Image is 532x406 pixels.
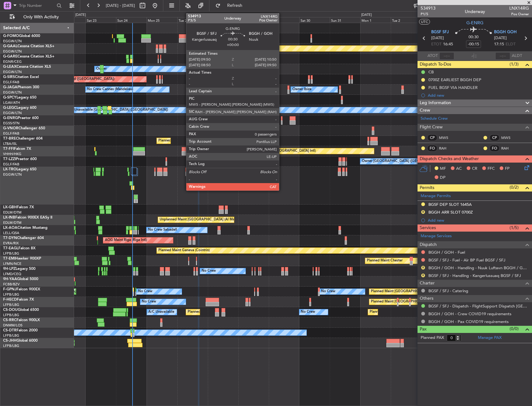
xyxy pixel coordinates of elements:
[421,335,444,341] label: Planned PAX
[222,3,248,8] span: Refresh
[148,307,174,317] div: A/C Unavailable
[361,12,372,18] div: [DATE]
[3,116,18,120] span: G-ENRG
[3,288,16,291] span: F-GPNJ
[509,5,529,12] span: LNX14RG
[428,319,509,324] a: BGGH / GOH - Pax COVID19 requirements
[238,17,269,23] div: Thu 28
[3,247,18,250] span: T7-EAGL
[3,339,38,343] a: CS-JHHGlobal 6000
[188,307,286,317] div: Planned Maint [GEOGRAPHIC_DATA] ([GEOGRAPHIC_DATA])
[478,335,502,341] a: Manage PAX
[3,308,18,312] span: CS-DOU
[3,247,35,250] a: T7-EAGLFalcon 8X
[501,135,515,141] a: MWS
[3,131,19,136] a: EGLF/FAB
[189,157,291,166] div: Unplanned Maint [GEOGRAPHIC_DATA] ([GEOGRAPHIC_DATA])
[391,17,421,23] div: Tue 2
[3,147,14,151] span: T7-FFI
[3,216,15,219] span: LX-INB
[510,61,519,67] span: (1/3)
[440,175,446,181] span: DP
[428,288,468,293] a: BGSF / SFJ - Catering
[158,136,233,145] div: Planned Maint Warsaw ([GEOGRAPHIC_DATA])
[439,145,453,151] a: RAH
[3,288,40,291] a: F-GPNJFalcon 900EX
[3,298,17,302] span: F-HECD
[3,205,34,209] a: LX-GBHFalcon 7X
[105,236,147,245] div: AOG Maint Riga (Riga Intl)
[421,5,436,12] span: 534913
[3,318,16,322] span: CS-RRC
[370,307,468,317] div: Planned Maint [GEOGRAPHIC_DATA] ([GEOGRAPHIC_DATA])
[428,202,472,207] div: BGSF DEP SLOT 1645A
[3,318,40,322] a: CS-RRCFalcon 900LX
[3,257,41,261] a: T7-EMIHawker 900XP
[3,137,16,141] span: T7-BRE
[420,61,451,68] span: Dispatch To-Dos
[488,166,495,172] span: FFC
[428,218,529,223] div: Add new
[428,93,529,98] div: Add new
[3,277,38,281] a: 9H-YAAGlobal 5000
[7,12,68,22] button: Only With Activity
[3,121,20,126] a: EGSS/STN
[420,280,435,287] span: Charter
[147,17,177,23] div: Mon 25
[3,333,19,338] a: LFPB/LBG
[3,96,36,99] a: G-SPCYLegacy 650
[3,59,22,64] a: EGNR/CEG
[427,145,437,152] div: FO
[421,233,452,239] a: Manage Services
[428,303,529,309] a: BGSF / SFJ - Dispatch - FlightSupport Dispatch [GEOGRAPHIC_DATA]
[86,17,116,23] div: Sat 23
[494,35,507,41] span: [DATE]
[3,85,39,89] a: G-JAGAPhenom 300
[177,17,208,23] div: Tue 26
[428,77,481,82] div: 0700Z EARLIEST BGGH DEP
[3,147,31,151] a: T7-FFIFalcon 7X
[3,257,15,261] span: T7-EMI
[3,106,16,110] span: G-LEGC
[510,325,519,332] span: (0/0)
[321,287,335,296] div: No Crew
[299,17,330,23] div: Sat 30
[494,29,517,35] span: BGGH GOH
[421,274,425,277] button: R
[148,225,177,235] div: No Crew Sabadell
[19,1,55,10] input: Trip Number
[439,52,454,60] input: --:--
[3,55,17,58] span: G-GARE
[3,329,16,332] span: CS-DTR
[431,29,449,35] span: BGSF SFJ
[3,261,21,266] a: LFMN/NCE
[3,157,16,161] span: T7-LZZI
[3,313,19,317] a: LFPB/LBG
[142,297,156,307] div: No Crew
[3,141,17,146] a: LTBA/ISL
[420,184,434,191] span: Permits
[494,41,504,48] span: 17:15
[16,15,66,19] span: Only With Activity
[3,116,39,120] a: G-ENRGPraetor 600
[189,44,230,53] div: Planned Maint Dusseldorf
[3,168,16,171] span: LX-TRO
[439,135,453,141] a: MWS
[367,256,403,265] div: Planned Maint Chester
[3,308,39,312] a: CS-DOUGlobal 6500
[440,166,446,172] span: MF
[472,166,477,172] span: CR
[428,311,511,316] a: BGGH / GOH - Crew COVID19 requirements
[431,41,441,48] span: ETOT
[3,267,35,271] a: 9H-LPZLegacy 500
[208,17,238,23] div: Wed 27
[3,251,19,256] a: LFPB/LBG
[469,34,478,40] span: 00:30
[3,210,21,215] a: EDLW/DTM
[3,65,16,69] span: G-LEAX
[3,216,52,219] a: LX-INBFalcon 900EX EASy II
[67,105,168,115] div: A/C Unavailable [GEOGRAPHIC_DATA] ([GEOGRAPHIC_DATA])
[3,162,19,167] a: EGLF/FAB
[428,273,521,278] a: BGSF / SFJ - Handling - Kangerlussuaq BGSF / SFJ
[360,17,391,23] div: Mon 1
